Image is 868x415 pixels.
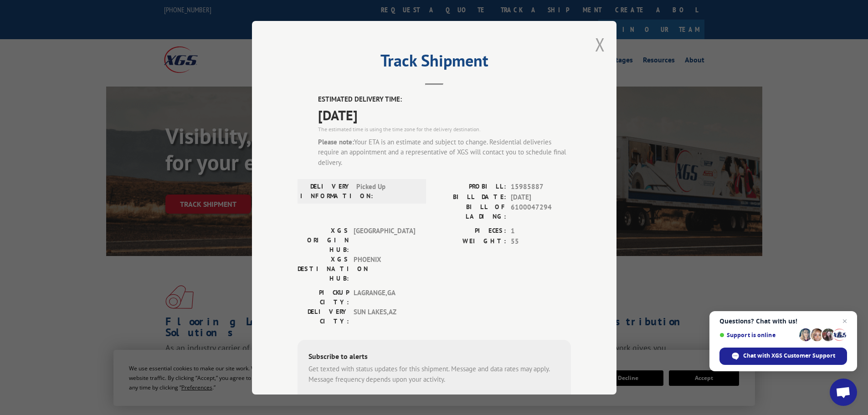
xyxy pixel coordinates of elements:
label: BILL OF LADING: [434,202,506,221]
span: LAGRANGE , GA [354,288,415,307]
div: Get texted with status updates for this shipment. Message and data rates may apply. Message frequ... [308,364,560,384]
span: 55 [511,236,571,246]
span: Chat with XGS Customer Support [743,352,835,360]
span: Picked Up [356,182,418,201]
span: SUN LAKES , AZ [354,307,415,326]
label: PIECES: [434,226,506,236]
div: Subscribe to alerts [308,351,560,364]
label: XGS ORIGIN HUB: [298,226,349,255]
span: 6100047294 [511,202,571,221]
label: XGS DESTINATION HUB: [298,255,349,283]
label: PICKUP CITY: [298,288,349,307]
span: [DATE] [318,104,571,125]
h2: Track Shipment [298,54,571,72]
span: 15985887 [511,182,571,192]
label: PROBILL: [434,182,506,192]
span: Chat with XGS Customer Support [719,348,847,365]
span: 1 [511,226,571,236]
span: [DATE] [511,192,571,202]
a: Open chat [830,379,857,406]
label: ESTIMATED DELIVERY TIME: [318,94,571,105]
label: DELIVERY INFORMATION: [300,182,352,201]
span: PHOENIX [354,255,415,283]
div: The estimated time is using the time zone for the delivery destination. [318,125,571,133]
label: WEIGHT: [434,236,506,246]
button: Close modal [595,32,605,56]
span: Questions? Chat with us! [719,318,847,325]
span: Support is online [719,332,796,338]
span: [GEOGRAPHIC_DATA] [354,226,415,255]
label: BILL DATE: [434,192,506,202]
label: DELIVERY CITY: [298,307,349,326]
div: Your ETA is an estimate and subject to change. Residential deliveries require an appointment and ... [318,137,571,168]
strong: Please note: [318,137,354,146]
